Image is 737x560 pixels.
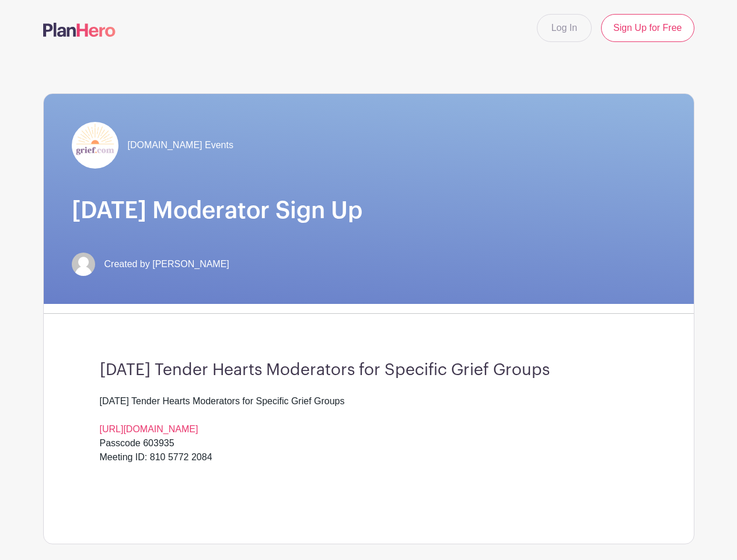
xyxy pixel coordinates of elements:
h1: [DATE] Moderator Sign Up [72,197,666,225]
div: Meeting ID: 810 5772 2084 [100,450,638,478]
div: [DATE] Tender Hearts Moderators for Specific Grief Groups Passcode 603935 [100,394,638,450]
img: default-ce2991bfa6775e67f084385cd625a349d9dcbb7a52a09fb2fda1e96e2d18dcdb.png [72,253,95,276]
a: Log In [537,14,592,42]
img: logo-507f7623f17ff9eddc593b1ce0a138ce2505c220e1c5a4e2b4648c50719b7d32.svg [43,23,116,37]
span: Created by [PERSON_NAME] [104,257,229,271]
a: [URL][DOMAIN_NAME] [100,424,198,434]
img: grief-logo-planhero.png [72,122,118,169]
h3: [DATE] Tender Hearts Moderators for Specific Grief Groups [100,360,638,380]
span: [DOMAIN_NAME] Events [128,138,233,152]
a: Sign Up for Free [601,14,694,42]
